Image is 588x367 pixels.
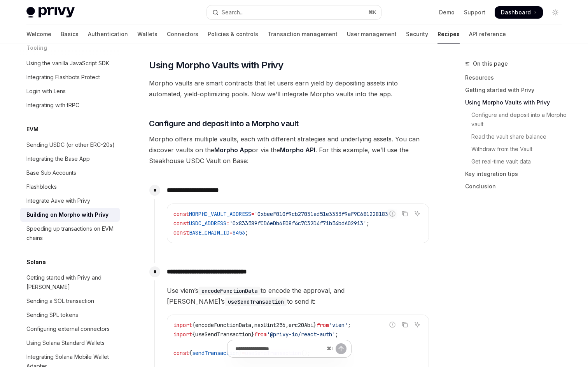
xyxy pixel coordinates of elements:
span: Dashboard [501,9,531,16]
a: Read the vault share balance [465,130,568,143]
span: { [192,331,195,338]
h5: EVM [26,125,38,134]
a: Configure and deposit into a Morpho vault [465,109,568,130]
span: ; [335,331,338,338]
span: ; [348,322,351,329]
code: useSendTransaction [225,297,287,306]
a: Getting started with Privy and [PERSON_NAME] [20,271,120,294]
div: Integrating with tRPC [26,101,79,110]
div: Sending a SOL transaction [26,296,94,306]
span: from [317,322,329,329]
span: Using Morpho Vaults with Privy [149,59,283,71]
a: Integrating with tRPC [20,98,120,112]
span: from [254,331,267,338]
a: Configuring external connectors [20,322,120,336]
span: USDC_ADDRESS [189,220,226,227]
input: Ask a question... [235,340,324,357]
a: Using the vanilla JavaScript SDK [20,56,120,70]
div: Sending SPL tokens [26,310,78,320]
span: MORPHO_VAULT_ADDRESS [189,210,251,217]
span: '0xbeeF010f9cb27031ad51e3333f9aF9C6B1228183' [254,210,391,217]
a: Speeding up transactions on EVM chains [20,222,120,245]
span: maxUint256 [254,322,285,329]
span: '@privy-io/react-auth' [267,331,335,338]
button: Open search [207,5,381,19]
a: Dashboard [495,6,543,19]
a: Support [464,9,485,16]
a: Morpho App [214,146,252,154]
button: Ask AI [412,320,422,330]
h5: Solana [26,257,46,267]
span: Use viem’s to encode the approval, and [PERSON_NAME]’s to send it: [167,285,429,307]
a: Connectors [167,25,198,43]
span: ; [245,229,248,236]
div: Flashblocks [26,182,57,191]
a: Policies & controls [208,25,258,43]
div: Using Solana Standard Wallets [26,338,105,348]
div: Integrating Flashbots Protect [26,73,100,82]
a: Transaction management [268,25,338,43]
div: Login with Lens [26,87,66,96]
span: ⌘ K [368,9,376,16]
button: Ask AI [412,209,422,219]
span: , [251,322,254,329]
span: ; [366,220,369,227]
a: Recipes [437,25,460,43]
div: Speeding up transactions on EVM chains [26,224,115,243]
a: Sending SPL tokens [20,308,120,322]
div: Using the vanilla JavaScript SDK [26,59,109,68]
code: encodeFunctionData [198,287,261,295]
a: Welcome [26,25,51,43]
span: encodeFunctionData [195,322,251,329]
a: Conclusion [465,180,568,193]
span: const [173,210,189,217]
span: Morpho vaults are smart contracts that let users earn yield by depositing assets into automated, ... [149,78,429,99]
span: import [173,331,192,338]
button: Send message [336,343,346,354]
span: 8453 [233,229,245,236]
div: Configuring external connectors [26,324,110,334]
span: BASE_CHAIN_ID [189,229,229,236]
span: '0x833589fCD6eDb6E08f4c7C32D4f71b54bdA02913' [229,220,366,227]
div: Integrating the Base App [26,154,90,163]
span: 'viem' [329,322,348,329]
a: Integrate Aave with Privy [20,194,120,208]
div: Sending USDC (or other ERC-20s) [26,140,115,150]
a: User management [347,25,397,43]
span: const [173,220,189,227]
button: Copy the contents from the code block [400,320,410,330]
span: } [251,331,254,338]
span: const [173,229,189,236]
span: { [192,322,195,329]
span: useSendTransaction [195,331,251,338]
a: Integrating the Base App [20,152,120,166]
a: Getting started with Privy [465,84,568,96]
a: Key integration tips [465,168,568,180]
span: Morpho offers multiple vaults, each with different strategies and underlying assets. You can disc... [149,134,429,166]
a: Basics [61,25,79,43]
span: , [285,322,289,329]
span: = [226,220,229,227]
a: Morpho API [280,146,315,154]
span: } [313,322,317,329]
span: Configure and deposit into a Morpho vault [149,118,299,129]
div: Search... [222,8,243,17]
a: Login with Lens [20,84,120,98]
span: = [229,229,233,236]
a: API reference [469,25,506,43]
span: On this page [473,59,508,68]
button: Copy the contents from the code block [400,209,410,219]
a: Security [406,25,428,43]
div: Base Sub Accounts [26,168,76,177]
div: Getting started with Privy and [PERSON_NAME] [26,273,115,292]
a: Sending a SOL transaction [20,294,120,308]
img: light logo [26,7,75,18]
a: Integrating Flashbots Protect [20,70,120,84]
a: Flashblocks [20,180,120,194]
div: Integrate Aave with Privy [26,196,90,205]
a: Base Sub Accounts [20,166,120,180]
span: import [173,322,192,329]
a: Using Solana Standard Wallets [20,336,120,350]
div: Building on Morpho with Privy [26,210,108,219]
span: erc20Abi [289,322,313,329]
